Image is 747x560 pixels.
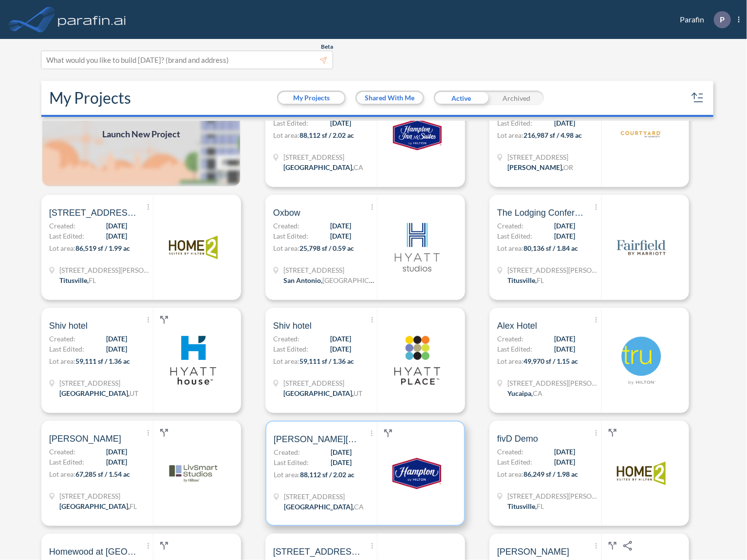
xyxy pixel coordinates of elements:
a: [PERSON_NAME][GEOGRAPHIC_DATA]Created:[DATE]Last Edited:[DATE]Lot area:88,112 sf / 2.02 ac[STREET... [261,82,486,187]
div: Redmond, OR [507,162,573,172]
div: Active [434,91,489,105]
div: Salt Lake City, UT [283,388,362,398]
span: 2055 S Redwood Rd [283,378,362,388]
span: Last Edited: [49,231,84,241]
span: [DATE] [554,221,575,231]
span: Homewood at The Rim [49,546,137,558]
span: UT [354,389,362,397]
span: Created: [273,334,299,344]
span: 80,136 sf / 1.84 ac [523,244,578,252]
div: Titusville, FL [59,275,96,285]
span: 3443 Buena Vista Rd [284,491,364,502]
a: [PERSON_NAME]Created:[DATE]Last Edited:[DATE]Lot area:67,285 sf / 1.54 ac[STREET_ADDRESS][GEOGRAP... [37,421,261,526]
span: Shiv hotel [273,320,312,332]
button: My Projects [279,92,344,104]
span: [DATE] [330,334,351,344]
span: FL [130,502,137,510]
span: 3443 Buena Vista Rd [283,152,363,162]
a: Shiv hotelCreated:[DATE]Last Edited:[DATE]Lot area:59,111 sf / 1.36 ac[STREET_ADDRESS][GEOGRAPHIC... [37,308,261,413]
span: Created: [49,334,75,344]
span: [DATE] [554,118,575,128]
span: Last Edited: [497,344,532,354]
img: logo [393,110,442,159]
span: 1112 E Quincy St [283,265,376,275]
span: [DATE] [106,231,127,241]
div: Bakersfield, CA [283,162,363,172]
span: 86,519 sf / 1.99 ac [75,244,130,252]
span: Luis [49,433,121,445]
span: Lot area: [49,470,75,478]
span: Last Edited: [497,231,532,241]
a: Alex HotelCreated:[DATE]Last Edited:[DATE]Lot area:49,970 sf / 1.15 ac[STREET_ADDRESS][PERSON_NAM... [486,308,710,413]
span: 59,111 sf / 1.36 ac [299,357,354,365]
a: [STREET_ADDRESS][PERSON_NAME]Created:[DATE]Last Edited:[DATE]Lot area:86,519 sf / 1.99 ac[STREET_... [37,195,261,300]
span: 3635 SE Airport Way [507,152,573,162]
a: Shiv hotelCreated:[DATE]Last Edited:[DATE]Lot area:59,111 sf / 1.36 ac[STREET_ADDRESS][GEOGRAPHIC... [261,308,486,413]
span: [DATE] [106,447,127,457]
span: Titusville , [59,276,89,284]
span: Created: [274,447,300,457]
span: 53rd Ave E, Bradenton, FL [273,546,361,558]
div: Archived [489,91,544,105]
span: Created: [497,334,523,344]
span: Shiv hotel [49,320,88,332]
button: sort [690,90,706,106]
span: 4760 Helen Hauser Blvd [507,491,600,501]
span: 32788 Oak Glen Rd [507,378,600,388]
span: Lot area: [49,244,75,252]
img: logo [617,449,666,498]
span: [PERSON_NAME] , [507,163,563,171]
span: Lot area: [497,131,523,139]
div: Coral Springs, FL [59,501,137,511]
span: 4760 Helen Hauser Blvd [59,265,152,275]
img: logo [56,10,128,29]
img: logo [169,449,218,498]
a: fivD DemoCreated:[DATE]Last Edited:[DATE]Lot area:86,249 sf / 1.98 ac[STREET_ADDRESS][PERSON_NAME... [486,421,710,526]
h2: My Projects [49,89,131,107]
span: Last Edited: [273,118,308,128]
span: Bolthouse Hotel [274,433,361,445]
span: CA [354,503,364,511]
span: [DATE] [330,344,351,354]
button: Shared With Me [357,92,423,104]
a: OxbowCreated:[DATE]Last Edited:[DATE]Lot area:25,798 sf / 0.59 ac[STREET_ADDRESS]San Antonio,[GEO... [261,195,486,300]
div: San Antonio, TX [283,275,376,285]
img: add [41,82,241,187]
div: Salt Lake City, UT [59,388,138,398]
span: [DATE] [331,447,352,457]
p: P [720,15,725,24]
span: Last Edited: [497,457,532,467]
a: The Lodging ConferenceCreated:[DATE]Last Edited:[DATE]Lot area:80,136 sf / 1.84 ac[STREET_ADDRESS... [486,195,710,300]
span: [DATE] [106,344,127,354]
span: Lot area: [273,357,299,365]
span: [DATE] [330,231,351,241]
span: FL [89,276,96,284]
div: Titusville, FL [507,501,544,511]
span: [GEOGRAPHIC_DATA] [322,276,392,284]
span: [GEOGRAPHIC_DATA] , [283,163,354,171]
span: Lot area: [49,357,75,365]
img: logo [617,110,666,159]
a: [PERSON_NAME][GEOGRAPHIC_DATA]Created:[DATE]Last Edited:[DATE]Lot area:88,112 sf / 2.02 ac[STREET... [261,421,486,526]
span: [DATE] [554,344,575,354]
span: San Antonio , [283,276,322,284]
span: Lot area: [497,470,523,478]
span: [GEOGRAPHIC_DATA] , [283,389,354,397]
img: logo [169,336,218,385]
span: Launch New Project [102,128,180,141]
span: 67,285 sf / 1.54 ac [75,470,130,478]
span: Created: [273,221,299,231]
span: Lot area: [497,357,523,365]
span: Lot area: [497,244,523,252]
a: A-1 DemoCreated:[DATE]Last Edited:[DATE]Lot area:216,987 sf / 4.98 ac[STREET_ADDRESS][PERSON_NAME... [486,82,710,187]
span: 216,987 sf / 4.98 ac [523,131,582,139]
span: 86,249 sf / 1.98 ac [523,470,578,478]
span: fivD Demo [497,433,538,445]
span: 88,112 sf / 2.02 ac [299,131,354,139]
a: Launch New Project [41,82,241,187]
span: OR [563,163,573,171]
span: [DATE] [554,231,575,241]
span: Last Edited: [273,231,308,241]
span: [GEOGRAPHIC_DATA] , [59,502,130,510]
span: Created: [497,447,523,457]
